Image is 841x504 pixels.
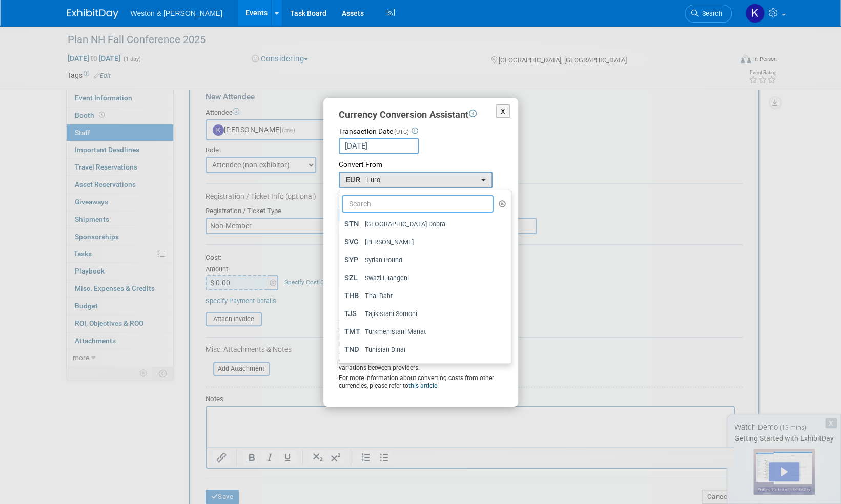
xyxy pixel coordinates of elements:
span: Search [699,10,722,17]
span: Syrian Pound [364,256,402,265]
span: Tunisian Dinar [364,345,406,354]
div: Transaction Date [339,127,503,137]
input: Search [342,195,494,213]
span: SVC [344,237,363,247]
div: For more information about converting costs from other currencies, please refer to . [339,374,503,390]
span: EUR [346,175,364,185]
span: Euro [366,176,380,185]
span: TJS [344,308,363,319]
span: it's advisable to cross-check exchange rates with other sources [339,349,498,364]
span: [PERSON_NAME] [364,238,414,247]
span: SYP [344,255,363,265]
button: EUR Euro [339,172,493,188]
span: STN [344,219,363,229]
span: (UTC) [394,129,409,135]
button: X [496,104,510,118]
span: Weston & [PERSON_NAME] [131,9,222,17]
span: Thai Baht [364,291,393,301]
span: Tajikistani Somoni [364,309,417,319]
span: TMT [344,326,363,337]
a: this article [408,382,437,389]
span: Turkmenistani Manat [364,327,426,337]
div: Currency Conversion Assistant [339,108,503,121]
span: Swazi Lilangeni [364,274,409,283]
img: Karen Prescott [745,4,765,23]
a: Search [685,5,732,23]
span: THB [344,290,363,301]
span: TOP [344,362,363,373]
span: [GEOGRAPHIC_DATA] Dobra [364,220,445,229]
body: Rich Text Area. Press ALT-0 for help. [6,4,522,14]
img: ExhibitDay [67,9,118,19]
span: TND [344,344,363,355]
div: Convert From [339,160,503,170]
span: SZL [344,272,363,283]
